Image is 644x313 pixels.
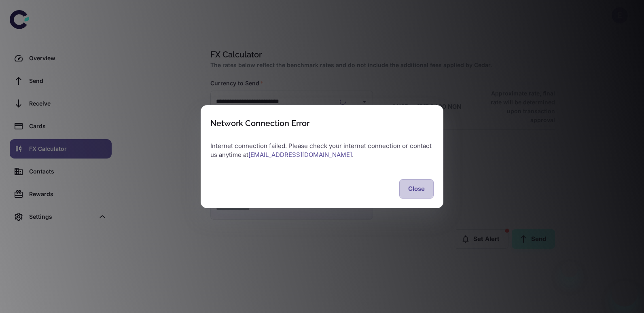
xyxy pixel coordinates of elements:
[612,281,638,307] iframe: Button to launch messaging window
[399,179,434,199] button: Close
[248,151,352,159] a: [EMAIL_ADDRESS][DOMAIN_NAME]
[210,118,309,128] div: Network Connection Error
[561,261,578,277] iframe: Close message
[210,142,434,160] p: Internet connection failed. Please check your internet connection or contact us anytime at .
